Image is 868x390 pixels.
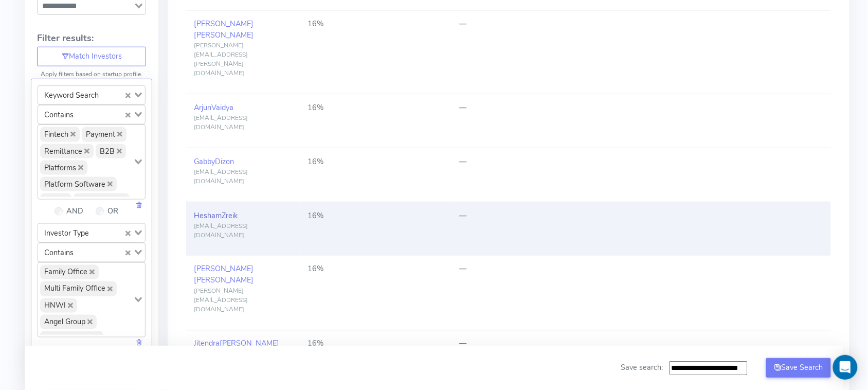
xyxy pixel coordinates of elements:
[451,256,830,331] td: —
[194,30,254,40] span: [PERSON_NAME]
[37,69,146,79] p: Apply filters based on startup profile.
[125,110,131,121] button: Clear Selected
[194,41,248,77] span: [PERSON_NAME][EMAIL_ADDRESS][PERSON_NAME][DOMAIN_NAME]
[125,90,131,101] button: Clear Selected
[38,125,146,200] div: Search for option
[37,47,146,66] button: Match Investors
[211,102,233,113] span: Vaidya
[40,315,97,329] span: Angel Group
[74,193,130,208] span: Mobile Apps
[40,88,103,102] span: Keyword Search
[79,108,123,122] input: Search for option
[117,149,122,154] button: Deselect B2B
[125,247,131,258] button: Clear Selected
[194,210,238,221] a: HeshamZreik
[84,149,89,154] button: Deselect Remittance
[308,339,444,350] div: 16%
[40,331,103,346] span: Angel Investor
[37,33,146,44] h4: Filter results:
[40,161,87,175] span: Platforms
[38,85,146,105] div: Search for option
[38,262,146,338] div: Search for option
[135,200,142,210] a: Delete this field
[40,108,78,122] span: Contains
[308,19,444,30] div: 16%
[308,156,444,168] div: 16%
[79,245,123,260] input: Search for option
[194,287,248,314] span: [PERSON_NAME][EMAIL_ADDRESS][DOMAIN_NAME]
[82,127,126,141] span: Payment
[220,339,279,349] span: [PERSON_NAME]
[40,193,71,208] span: apps
[40,177,117,191] span: Platform Software
[194,114,248,131] span: [EMAIL_ADDRESS][DOMAIN_NAME]
[194,275,254,286] span: [PERSON_NAME]
[451,94,830,148] td: —
[117,132,122,137] button: Deselect Payment
[40,127,80,141] span: Fintech
[40,226,93,240] span: Investor Type
[308,102,444,114] div: 16%
[40,281,117,296] span: Multi Family Office
[87,320,93,325] button: Deselect Angel Group
[621,362,663,373] span: Save search:
[194,168,248,185] span: [EMAIL_ADDRESS][DOMAIN_NAME]
[40,144,94,158] span: Remittance
[194,19,254,40] a: [PERSON_NAME][PERSON_NAME]
[135,338,142,348] a: Delete this field
[94,226,123,240] input: Search for option
[38,223,146,243] div: Search for option
[107,206,118,217] label: OR
[308,210,444,222] div: 16%
[70,132,76,137] button: Deselect Fintech
[107,182,113,187] button: Deselect Platform Software
[40,298,77,313] span: HNWI
[451,202,830,256] td: —
[38,105,146,125] div: Search for option
[194,102,233,113] a: ArjunVaidya
[125,227,131,239] button: Clear Selected
[38,243,146,262] div: Search for option
[40,265,99,279] span: Family Office
[104,88,123,102] input: Search for option
[766,358,831,378] button: Save Search
[194,264,254,286] a: [PERSON_NAME][PERSON_NAME]
[194,156,234,167] a: GabbyDizon
[833,355,858,380] div: Open Intercom Messenger
[308,264,444,275] div: 16%
[104,331,132,346] input: Search for option
[68,303,73,308] button: Deselect HNWI
[194,339,279,349] a: Jitendra[PERSON_NAME]
[215,156,234,167] span: Dizon
[451,148,830,202] td: —
[66,206,83,217] label: AND
[222,210,238,221] span: Zreik
[78,165,83,170] button: Deselect Platforms
[194,222,248,239] span: [EMAIL_ADDRESS][DOMAIN_NAME]
[451,10,830,94] td: —
[451,330,830,384] td: —
[107,287,113,292] button: Deselect Multi Family Office
[40,245,78,260] span: Contains
[96,144,126,158] span: B2B
[89,270,95,275] button: Deselect Family Office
